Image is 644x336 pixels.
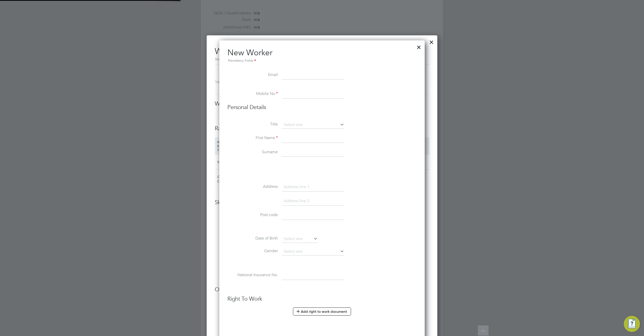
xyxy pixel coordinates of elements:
h3: Skills, tools, H&S [215,199,429,206]
label: Worker [215,113,265,118]
h3: Personal Details [227,104,417,111]
input: Select one [282,235,318,243]
label: Gender [227,248,278,254]
label: Additional H&S [215,263,265,268]
div: Mandatory Fields [227,58,417,64]
h3: Right To Work [227,295,417,303]
input: Select one [282,248,344,255]
div: CIS Limited Company [216,170,241,189]
label: Vacancy ID [213,80,233,84]
label: Date of Birth [227,236,278,241]
label: Vacancy [213,71,233,75]
h2: Worker Submission [215,42,429,62]
label: Surname [227,149,278,155]
input: Address line 1 [282,183,344,192]
label: Title [227,122,278,127]
input: Address line 2 [282,197,344,206]
label: Skills / Qualifications [215,213,265,218]
label: National Insurance No. [227,272,278,278]
label: Mobile No [227,91,278,96]
h3: Worker [215,100,429,108]
button: Engage Resource Center [624,316,640,332]
label: Tools [215,238,265,243]
label: First Name [227,135,278,141]
h3: Rates [215,125,429,132]
h3: Operational Instructions & Comments [215,286,429,293]
h2: New Worker [227,47,417,64]
input: Select one [282,121,344,129]
div: Self-Employed [216,155,241,169]
div: Mandatory Fields [215,57,429,62]
label: Post code [227,212,278,218]
label: Address [227,184,278,189]
button: Add right to work document [293,307,351,316]
label: Email [227,72,278,77]
div: WORKER ENGAGEMENT TYPE [216,137,241,154]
